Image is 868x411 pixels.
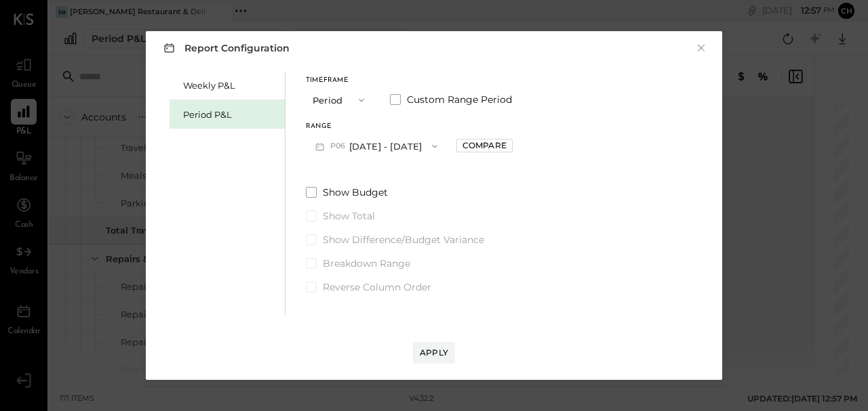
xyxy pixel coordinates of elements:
button: P06[DATE] - [DATE] [306,133,447,158]
div: Compare [462,139,507,151]
h3: Report Configuration [161,39,290,56]
span: Show Budget [323,186,388,199]
div: Weekly P&L [183,79,278,92]
div: Timeframe [306,77,374,84]
span: Reverse Column Order [323,280,431,294]
button: Compare [456,139,513,152]
span: P06 [330,141,349,152]
span: Breakdown Range [323,257,410,270]
div: Apply [420,347,448,358]
span: Show Difference/Budget Variance [323,233,484,246]
span: Custom Range Period [407,93,512,106]
span: Show Total [323,209,375,223]
button: × [695,41,707,55]
div: Range [306,123,447,130]
div: Period P&L [183,108,278,121]
button: Apply [413,342,455,364]
button: Period [306,87,374,112]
